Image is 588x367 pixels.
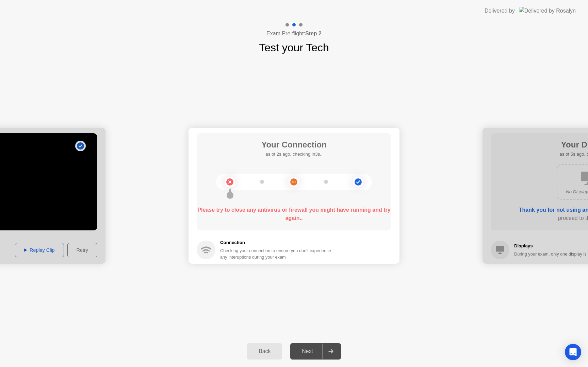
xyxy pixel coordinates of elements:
img: Delivered by Rosalyn [519,7,576,15]
h1: Test your Tech [259,39,329,56]
div: Checking your connection to ensure you don’t experience any interuptions during your exam [220,247,335,260]
div: Next [292,348,323,354]
div: Back [249,348,280,354]
h5: Connection [220,239,335,246]
h4: Exam Pre-flight: [266,30,322,38]
b: Please try to close any antivirus or firewall you might have running and try again.. [197,207,390,221]
h1: Your Connection [261,139,327,151]
button: Next [290,343,341,360]
div: Delivered by [485,7,515,15]
button: Back [247,343,282,360]
div: Open Intercom Messenger [565,344,581,360]
h5: as of 2s ago, checking in3s.. [261,151,327,158]
b: Step 2 [305,31,322,36]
